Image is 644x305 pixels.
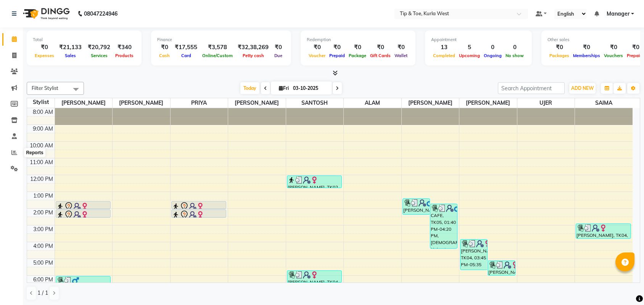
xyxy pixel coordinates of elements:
div: CAFE, TK05, 01:40 PM-04:20 PM, [DEMOGRAPHIC_DATA] Haircut,[PERSON_NAME] trim + line up,Luxury Facial [430,204,457,248]
div: 9:00 AM [31,125,55,133]
div: [PERSON_NAME], TK06, 05:00 PM-05:55 PM, [DEMOGRAPHIC_DATA] Hair wash + Blow dry [488,261,515,275]
div: 1:00 PM [32,192,55,200]
div: ₹17,555 [172,43,200,52]
iframe: chat widget [612,275,636,297]
div: [PERSON_NAME], TK04, 03:45 PM-05:35 PM, [DEMOGRAPHIC_DATA] Hair wash + Blow dry,[DEMOGRAPHIC_DATA... [460,240,487,270]
div: 5:00 PM [32,259,55,267]
div: ₹0 [571,43,602,52]
div: 11:00 AM [28,158,55,166]
span: UJER [517,98,575,108]
div: 5 [457,43,482,52]
div: ₹3,578 [200,43,235,52]
div: ₹32,38,269 [235,43,272,52]
div: 2:00 PM [32,209,55,217]
span: Products [113,53,135,58]
div: ₹0 [272,43,285,52]
span: No show [504,53,526,58]
span: PRIYA [171,98,228,108]
div: 4:00 PM [32,242,55,250]
span: 1 / 1 [37,289,48,297]
b: 08047224946 [84,3,118,24]
span: Sales [63,53,78,58]
span: [PERSON_NAME] [55,98,113,108]
span: Today [240,82,259,94]
span: Completed [431,53,457,58]
span: [PERSON_NAME] [459,98,517,108]
span: Card [179,53,193,58]
span: Prepaid [327,53,347,58]
span: Wallet [393,53,409,58]
span: [PERSON_NAME] [402,98,459,108]
span: SANTOSH [286,98,344,108]
div: ₹0 [547,43,571,52]
div: ₹0 [393,43,409,52]
div: [PERSON_NAME], TK08, 05:55 PM-06:25 PM, Face Threading [56,276,111,284]
span: Voucher [307,53,327,58]
span: Manager [607,10,630,18]
div: [PERSON_NAME], TK02, 12:00 PM-12:45 PM, Essential Pedicure w Scrub [287,176,342,188]
input: 2025-10-03 [291,83,329,94]
div: 3:00 PM [32,225,55,233]
div: [PERSON_NAME], TK01, 01:30 PM-02:00 PM, Full Legs Waxing [56,201,111,209]
div: 6:00 PM [32,276,55,284]
div: ₹0 [347,43,368,52]
div: Finance [157,37,285,43]
div: ₹0 [307,43,327,52]
div: Reports [24,148,45,157]
span: Packages [547,53,571,58]
div: [PERSON_NAME], TK04, 02:50 PM-03:45 PM, [DEMOGRAPHIC_DATA] Hair wash + Blow dry [576,224,631,238]
span: Due [272,53,284,58]
div: ₹0 [33,43,56,52]
div: ₹0 [327,43,347,52]
div: 0 [482,43,504,52]
span: SAIMA [575,98,633,108]
div: ₹340 [113,43,135,52]
div: [PERSON_NAME], TK01, 02:00 PM-02:30 PM, T&T Permanent Gel Polish [172,210,226,217]
div: ₹20,792 [85,43,113,52]
span: Services [89,53,109,58]
span: Online/Custom [200,53,235,58]
div: [PERSON_NAME], TK01, 02:00 PM-02:30 PM, Full Arms Waxing [56,210,111,217]
span: [PERSON_NAME] [228,98,286,108]
span: Memberships [571,53,602,58]
span: Filter Stylist [32,85,58,91]
span: Petty cash [241,53,266,58]
span: Gift Cards [368,53,393,58]
span: [PERSON_NAME] [113,98,170,108]
span: Fri [277,85,291,91]
span: Package [347,53,368,58]
button: ADD NEW [569,83,596,94]
div: Total [33,37,135,43]
div: 13 [431,43,457,52]
div: [PERSON_NAME], TK04, 05:35 PM-06:20 PM, Essential Pedicure w Scrub [287,271,342,282]
div: Stylist [27,98,55,106]
div: ₹0 [602,43,625,52]
div: Appointment [431,37,526,43]
span: ADD NEW [571,85,594,91]
div: ₹21,133 [56,43,85,52]
div: 0 [504,43,526,52]
div: ₹0 [368,43,393,52]
span: Ongoing [482,53,504,58]
img: logo [19,3,72,24]
div: [PERSON_NAME], TK03, 01:20 PM-02:20 PM, [DEMOGRAPHIC_DATA] Haircut [403,199,430,214]
span: Expenses [33,53,56,58]
div: 12:00 PM [29,175,55,183]
div: [PERSON_NAME], TK01, 01:30 PM-02:00 PM, Permanent Gel Polish Removal [172,201,226,209]
div: 10:00 AM [28,142,55,150]
span: ALAM [344,98,401,108]
span: Vouchers [602,53,625,58]
div: Redemption [307,37,409,43]
div: 8:00 AM [31,108,55,116]
div: ₹0 [157,43,172,52]
input: Search Appointment [498,82,565,94]
span: Upcoming [457,53,482,58]
span: Cash [157,53,172,58]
